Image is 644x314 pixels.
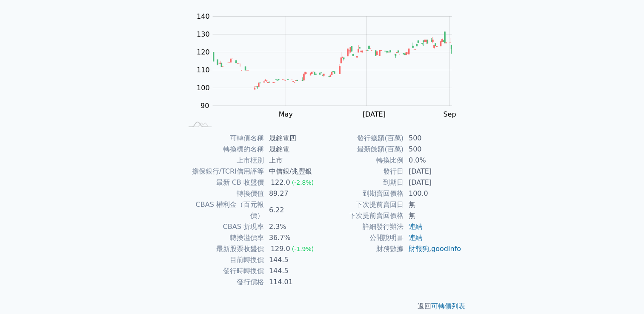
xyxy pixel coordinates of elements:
[404,155,462,166] td: 0.0%
[404,144,462,155] td: 500
[264,199,322,221] td: 6.22
[431,302,465,310] a: 可轉債列表
[404,210,462,221] td: 無
[183,254,264,265] td: 目前轉換價
[409,223,422,231] a: 連結
[404,133,462,144] td: 500
[264,188,322,199] td: 89.27
[264,221,322,232] td: 2.3%
[322,199,404,210] td: 下次提前賣回日
[264,155,322,166] td: 上市
[404,166,462,177] td: [DATE]
[322,221,404,232] td: 詳細發行辦法
[264,277,322,288] td: 114.01
[183,155,264,166] td: 上市櫃別
[183,277,264,288] td: 發行價格
[322,232,404,243] td: 公開說明書
[322,133,404,144] td: 發行總額(百萬)
[200,102,209,110] tspan: 90
[197,66,210,74] tspan: 110
[264,265,322,277] td: 144.5
[183,177,264,188] td: 最新 CB 收盤價
[322,166,404,177] td: 發行日
[322,188,404,199] td: 到期賣回價格
[322,177,404,188] td: 到期日
[264,144,322,155] td: 晟銘電
[322,155,404,166] td: 轉換比例
[264,232,322,243] td: 36.7%
[279,110,293,118] tspan: May
[322,210,404,221] td: 下次提前賣回價格
[183,221,264,232] td: CBAS 折現率
[322,144,404,155] td: 最新餘額(百萬)
[183,232,264,243] td: 轉換溢價率
[404,177,462,188] td: [DATE]
[292,179,314,186] span: (-2.8%)
[183,144,264,155] td: 轉換標的名稱
[183,243,264,254] td: 最新股票收盤價
[183,133,264,144] td: 可轉債名稱
[192,12,464,136] g: Chart
[409,234,422,242] a: 連結
[292,245,314,252] span: (-1.9%)
[363,110,386,118] tspan: [DATE]
[213,32,452,89] g: Series
[404,243,462,254] td: ,
[264,133,322,144] td: 晟銘電四
[431,245,461,253] a: goodinfo
[269,243,292,254] div: 129.0
[197,12,210,20] tspan: 140
[269,177,292,188] div: 122.0
[409,245,429,253] a: 財報狗
[172,301,472,311] p: 返回
[197,30,210,38] tspan: 130
[404,199,462,210] td: 無
[264,254,322,265] td: 144.5
[197,84,210,92] tspan: 100
[322,243,404,254] td: 財務數據
[183,265,264,277] td: 發行時轉換價
[183,188,264,199] td: 轉換價值
[404,188,462,199] td: 100.0
[264,166,322,177] td: 中信銀/兆豐銀
[197,48,210,56] tspan: 120
[443,110,456,118] tspan: Sep
[183,166,264,177] td: 擔保銀行/TCRI信用評等
[183,199,264,221] td: CBAS 權利金（百元報價）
